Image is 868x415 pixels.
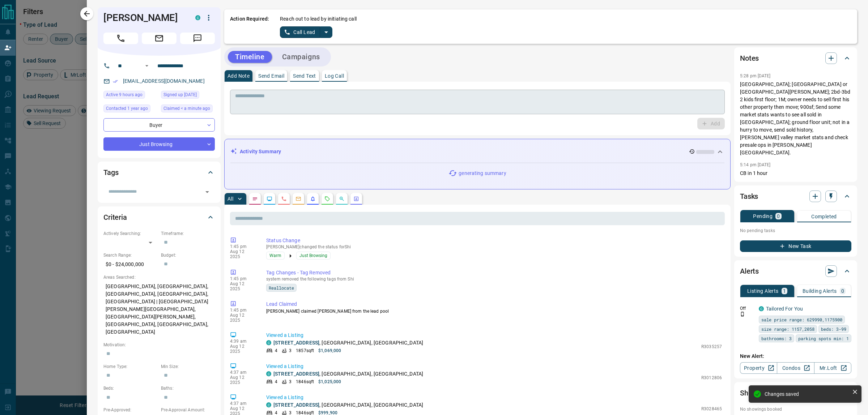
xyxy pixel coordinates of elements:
button: Open [202,187,212,197]
p: Aug 12 2025 [230,313,255,323]
p: All [227,196,233,201]
div: condos.ca [266,402,271,407]
span: Signed up [DATE] [163,91,197,98]
span: Message [180,33,215,44]
div: Tue Aug 12 2025 [103,91,157,101]
span: Contacted 1 year ago [106,105,148,112]
p: Add Note [227,73,250,78]
p: , [GEOGRAPHIC_DATA], [GEOGRAPHIC_DATA] [273,339,423,347]
svg: Emails [295,196,301,202]
div: condos.ca [266,340,271,345]
svg: Notes [252,196,258,202]
p: Timeframe: [161,230,215,237]
p: Activity Summary [240,148,281,155]
p: 4 [275,378,277,385]
h2: Alerts [740,265,759,277]
span: Active 9 hours ago [106,91,142,98]
div: Criteria [103,209,215,226]
p: [PERSON_NAME] claimed [PERSON_NAME] from the lead pool [266,308,722,315]
svg: Agent Actions [353,196,359,202]
a: [EMAIL_ADDRESS][DOMAIN_NAME] [123,78,205,84]
div: condos.ca [759,306,764,311]
svg: Calls [281,196,287,202]
p: system removed the following tags from Shi [266,277,722,282]
button: Call Lead [280,26,320,38]
p: No showings booked [740,406,851,412]
p: $1,069,000 [318,347,341,354]
svg: Requests [324,196,330,202]
div: condos.ca [195,15,200,20]
p: Listing Alerts [747,288,779,294]
p: 4:37 am [230,370,255,375]
p: generating summary [459,170,506,177]
p: R3035257 [701,343,722,350]
button: Timeline [228,51,272,63]
button: New Task [740,240,851,252]
p: Viewed a Listing [266,363,722,370]
p: Log Call [325,73,344,78]
span: Warm [269,252,281,259]
p: 1:45 pm [230,276,255,281]
p: Aug 12 2025 [230,375,255,385]
div: Activity Summary [230,145,724,158]
p: Viewed a Listing [266,331,722,339]
div: Tags [103,164,215,181]
p: 4:39 am [230,339,255,344]
span: Email [142,33,176,44]
p: 4 [275,347,277,354]
svg: Listing Alerts [310,196,316,202]
p: Building Alerts [803,288,837,294]
div: Just Browsing [103,137,215,151]
div: Tue Aug 12 2025 [161,104,215,115]
p: 1846 sqft [296,378,314,385]
p: 0 [841,288,844,294]
button: Open [142,61,151,70]
div: Changes saved [765,391,849,397]
svg: Push Notification Only [740,312,745,317]
p: Motivation: [103,342,215,348]
p: Home Type: [103,363,157,370]
p: 4:37 am [230,401,255,406]
h2: Notes [740,52,759,64]
p: Baths: [161,385,215,392]
p: Pre-Approved: [103,407,157,413]
div: Tasks [740,188,851,205]
span: size range: 1157,2058 [761,325,814,333]
p: R3028465 [701,406,722,412]
p: Viewed a Listing [266,394,722,401]
a: Tailored For You [766,306,803,312]
p: Status Change [266,237,722,244]
p: CB in 1 hour [740,170,851,177]
p: 3 [289,378,292,385]
p: 5:14 pm [DATE] [740,162,771,167]
p: [GEOGRAPHIC_DATA]; [GEOGRAPHIC_DATA] or [GEOGRAPHIC_DATA][PERSON_NAME]; 2bd-3bd 2 kids first floo... [740,81,851,157]
p: Off [740,305,754,312]
span: parking spots min: 1 [798,335,849,342]
a: [STREET_ADDRESS] [273,340,319,346]
p: No pending tasks [740,225,851,236]
span: Call [103,33,138,44]
p: $0 - $24,000,000 [103,258,157,270]
p: 1857 sqft [296,347,314,354]
p: 3 [289,347,292,354]
span: Just Browsing [299,252,327,259]
span: sale price range: 629990,1175900 [761,316,842,323]
p: Aug 12 2025 [230,249,255,259]
svg: Email Verified [113,79,118,84]
p: Send Text [293,73,316,78]
p: 1:45 pm [230,244,255,249]
p: 1 [783,288,786,294]
p: Tag Changes - Tag Removed [266,269,722,277]
p: Pre-Approval Amount: [161,407,215,413]
span: bathrooms: 3 [761,335,792,342]
p: Areas Searched: [103,274,215,281]
a: Property [740,362,777,374]
span: Claimed < a minute ago [163,105,210,112]
p: 1:45 pm [230,308,255,313]
div: Alerts [740,262,851,280]
svg: Opportunities [339,196,345,202]
h2: Tasks [740,191,758,202]
div: Showings [740,384,851,402]
a: Mr.Loft [814,362,851,374]
p: Beds: [103,385,157,392]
